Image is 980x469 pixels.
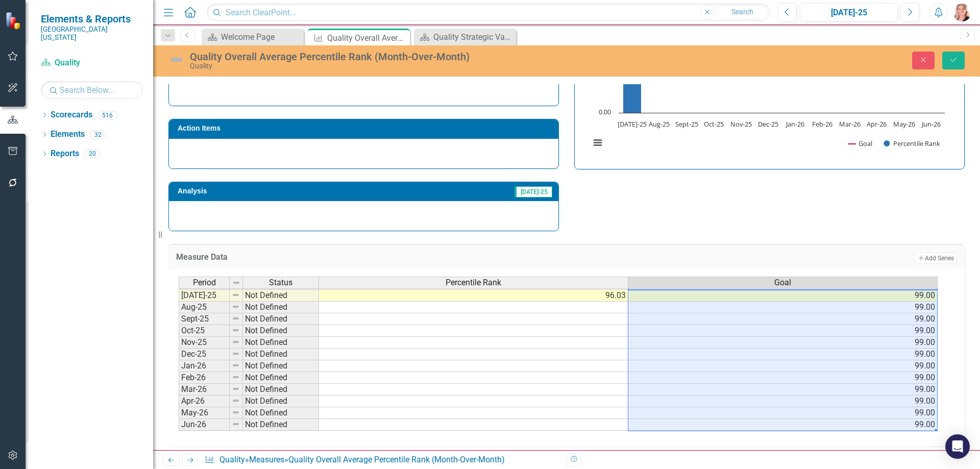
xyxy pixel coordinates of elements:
[628,419,938,431] td: 99.00
[232,279,240,287] img: 8DAGhfEEPCf229AAAAAElFTkSuQmCC
[243,313,319,325] td: Not Defined
[433,31,513,43] div: Quality Strategic Value Dashboard
[51,109,92,121] a: Scorecards
[205,454,559,466] div: » »
[628,407,938,419] td: 99.00
[288,455,505,464] div: Quality Overall Average Percentile Rank (Month-Over-Month)
[618,119,647,129] text: [DATE]-25
[591,136,605,150] button: View chart menu, Quality Overall Average Percentile Rank (Month-Over-Month)
[190,51,615,62] div: Quality Overall Average Percentile Rank (Month-Over-Month)
[232,326,240,334] img: 8DAGhfEEPCf229AAAAAElFTkSuQmCC
[243,349,319,360] td: Not Defined
[812,119,832,129] text: Feb-26
[41,13,143,25] span: Elements & Reports
[179,396,230,407] td: Apr-26
[628,372,938,384] td: 99.00
[628,302,938,313] td: 99.00
[51,148,79,160] a: Reports
[628,313,938,325] td: 99.00
[243,337,319,349] td: Not Defined
[785,119,804,129] text: Jan-26
[649,119,670,129] text: Aug-25
[914,253,957,264] button: Add Series
[179,290,230,302] td: [DATE]-25
[243,407,319,419] td: Not Defined
[243,290,319,302] td: Not Defined
[90,130,106,139] div: 32
[628,349,938,360] td: 99.00
[800,3,898,21] button: [DATE]-25
[51,129,85,140] a: Elements
[5,12,23,30] img: ClearPoint Strategy
[675,119,698,129] text: Sept-25
[704,119,724,129] text: Oct-25
[190,62,615,70] div: Quality
[867,119,887,129] text: Apr-26
[327,32,407,44] div: Quality Overall Average Percentile Rank (Month-Over-Month)
[207,4,770,21] input: Search ClearPoint...
[717,5,768,19] button: Search
[179,360,230,372] td: Jan-26
[848,139,872,148] button: Show Goal
[232,303,240,311] img: 8DAGhfEEPCf229AAAAAElFTkSuQmCC
[41,81,143,99] input: Search Below...
[41,57,143,69] a: Quality
[232,420,240,428] img: 8DAGhfEEPCf229AAAAAElFTkSuQmCC
[839,119,861,129] text: Mar-26
[319,290,628,302] td: 96.03
[953,3,971,21] img: Tiffany LaCoste
[803,7,894,19] div: [DATE]-25
[758,119,778,129] text: Dec-25
[628,337,938,349] td: 99.00
[232,314,240,323] img: 8DAGhfEEPCf229AAAAAElFTkSuQmCC
[249,455,284,464] a: Measures
[41,25,143,42] small: [GEOGRAPHIC_DATA][US_STATE]
[221,31,301,43] div: Welcome Page
[945,434,970,459] div: Open Intercom Messenger
[628,396,938,407] td: 99.00
[178,187,339,195] h3: Analysis
[232,361,240,369] img: 8DAGhfEEPCf229AAAAAElFTkSuQmCC
[179,349,230,360] td: Dec-25
[446,278,501,287] span: Percentile Rank
[84,150,101,158] div: 20
[514,186,552,198] span: [DATE]-25
[232,291,240,299] img: 8DAGhfEEPCf229AAAAAElFTkSuQmCC
[628,325,938,337] td: 99.00
[232,350,240,358] img: 8DAGhfEEPCf229AAAAAElFTkSuQmCC
[232,408,240,416] img: 8DAGhfEEPCf229AAAAAElFTkSuQmCC
[416,31,513,43] a: Quality Strategic Value Dashboard
[243,384,319,396] td: Not Defined
[243,360,319,372] td: Not Defined
[730,119,752,129] text: Nov-25
[178,125,553,132] h3: Action Items
[884,139,941,148] button: Show Percentile Rank
[179,384,230,396] td: Mar-26
[179,372,230,384] td: Feb-26
[193,278,216,287] span: Period
[179,407,230,419] td: May-26
[243,419,319,431] td: Not Defined
[628,384,938,396] td: 99.00
[219,455,245,464] a: Quality
[628,290,938,302] td: 99.00
[179,419,230,431] td: Jun-26
[243,396,319,407] td: Not Defined
[179,325,230,337] td: Oct-25
[731,8,753,16] span: Search
[179,337,230,349] td: Nov-25
[204,31,301,43] a: Welcome Page
[232,397,240,405] img: 8DAGhfEEPCf229AAAAAElFTkSuQmCC
[243,302,319,313] td: Not Defined
[179,302,230,313] td: Aug-25
[774,278,791,287] span: Goal
[232,385,240,393] img: 8DAGhfEEPCf229AAAAAElFTkSuQmCC
[243,372,319,384] td: Not Defined
[232,338,240,346] img: 8DAGhfEEPCf229AAAAAElFTkSuQmCC
[243,325,319,337] td: Not Defined
[179,313,230,325] td: Sept-25
[893,119,915,129] text: May-26
[921,119,941,129] text: Jun-26
[599,107,611,116] text: 0.00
